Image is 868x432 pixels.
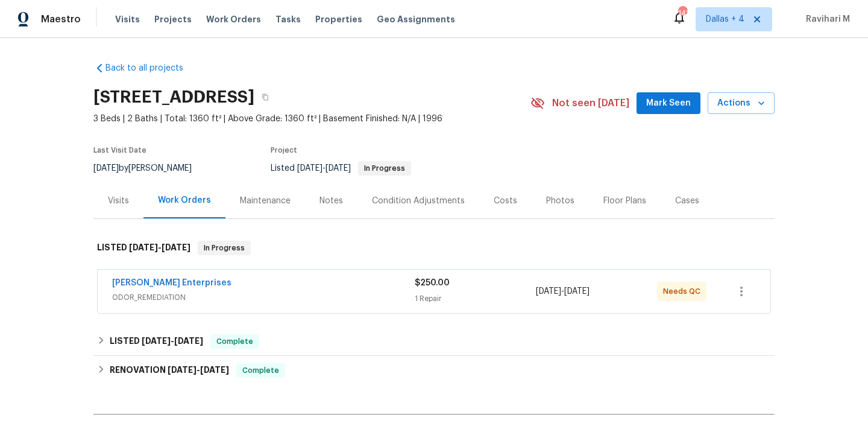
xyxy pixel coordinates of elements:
[108,195,129,207] div: Visits
[254,86,276,108] button: Copy Address
[110,334,203,349] h6: LISTED
[271,147,297,154] span: Project
[93,91,254,103] h2: [STREET_ADDRESS]
[706,13,744,25] span: Dallas + 4
[536,285,590,297] span: -
[97,241,190,255] h6: LISTED
[536,287,561,296] span: [DATE]
[168,366,197,374] span: [DATE]
[154,13,192,25] span: Projects
[142,337,171,345] span: [DATE]
[212,335,258,348] span: Complete
[93,164,119,173] span: [DATE]
[377,13,455,25] span: Geo Assignments
[678,7,687,19] div: 142
[325,164,351,173] span: [DATE]
[240,195,291,207] div: Maintenance
[717,96,765,111] span: Actions
[200,366,229,374] span: [DATE]
[275,15,301,24] span: Tasks
[93,356,775,385] div: RENOVATION [DATE]-[DATE]Complete
[708,92,775,115] button: Actions
[110,363,229,378] h6: RENOVATION
[162,243,190,252] span: [DATE]
[271,164,411,173] span: Listed
[603,195,646,207] div: Floor Plans
[546,195,574,207] div: Photos
[93,113,530,125] span: 3 Beds | 2 Baths | Total: 1360 ft² | Above Grade: 1360 ft² | Basement Finished: N/A | 1996
[93,62,209,74] a: Back to all projects
[359,165,410,172] span: In Progress
[199,242,250,254] span: In Progress
[319,195,343,207] div: Notes
[41,13,81,25] span: Maestro
[142,337,203,345] span: -
[129,243,190,252] span: -
[237,364,284,376] span: Complete
[112,291,415,303] span: ODOR_REMEDIATION
[93,229,775,267] div: LISTED [DATE]-[DATE]In Progress
[675,195,699,207] div: Cases
[93,327,775,356] div: LISTED [DATE]-[DATE]Complete
[372,195,465,207] div: Condition Adjustments
[158,194,211,206] div: Work Orders
[415,293,536,305] div: 1 Repair
[129,243,158,252] span: [DATE]
[494,195,517,207] div: Costs
[415,279,450,287] span: $250.00
[93,161,206,176] div: by [PERSON_NAME]
[564,287,590,296] span: [DATE]
[297,164,322,173] span: [DATE]
[168,366,229,374] span: -
[552,97,629,109] span: Not seen [DATE]
[112,279,231,287] a: [PERSON_NAME] Enterprises
[663,285,705,297] span: Needs QC
[801,13,850,25] span: Ravihari M
[174,337,203,345] span: [DATE]
[115,13,140,25] span: Visits
[646,96,691,111] span: Mark Seen
[93,147,146,154] span: Last Visit Date
[297,164,351,173] span: -
[206,13,261,25] span: Work Orders
[637,92,700,115] button: Mark Seen
[315,13,362,25] span: Properties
